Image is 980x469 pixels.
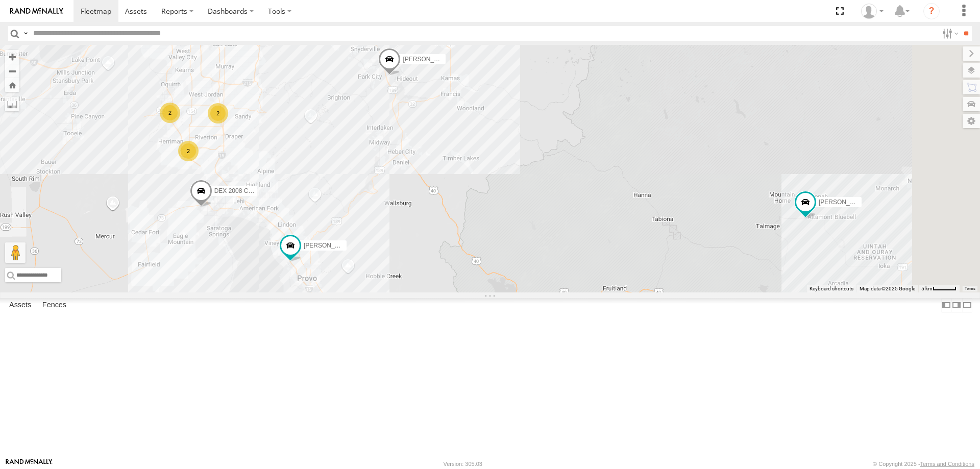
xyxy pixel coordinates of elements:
[304,242,387,249] span: [PERSON_NAME] -2023 F150
[37,298,71,312] label: Fences
[5,97,19,111] label: Measure
[5,50,19,64] button: Zoom in
[810,285,853,292] button: Keyboard shortcuts
[920,461,974,467] a: Terms and Conditions
[403,56,498,63] span: [PERSON_NAME] 2017 E350 GT1
[4,298,36,312] label: Assets
[5,78,19,92] button: Zoom Home
[444,461,482,467] div: Version: 305.03
[941,298,951,313] label: Dock Summary Table to the Left
[214,187,261,194] span: DEX 2008 Chevy
[873,461,974,467] div: © Copyright 2025 -
[160,103,180,123] div: 2
[921,286,933,291] span: 5 km
[965,287,975,291] a: Terms
[10,8,63,15] img: rand-logo.svg
[819,199,902,206] span: [PERSON_NAME] -2017 F150
[6,459,53,469] a: Visit our Website
[21,26,30,41] label: Search Query
[918,285,960,292] button: Map Scale: 5 km per 43 pixels
[860,286,915,291] span: Map data ©2025 Google
[857,4,887,19] div: Allen Bauer
[951,298,962,313] label: Dock Summary Table to the Right
[5,242,26,263] button: Drag Pegman onto the map to open Street View
[5,64,19,78] button: Zoom out
[208,103,228,124] div: 2
[962,298,972,313] label: Hide Summary Table
[938,26,960,41] label: Search Filter Options
[178,141,199,161] div: 2
[963,114,980,128] label: Map Settings
[923,3,940,19] i: ?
